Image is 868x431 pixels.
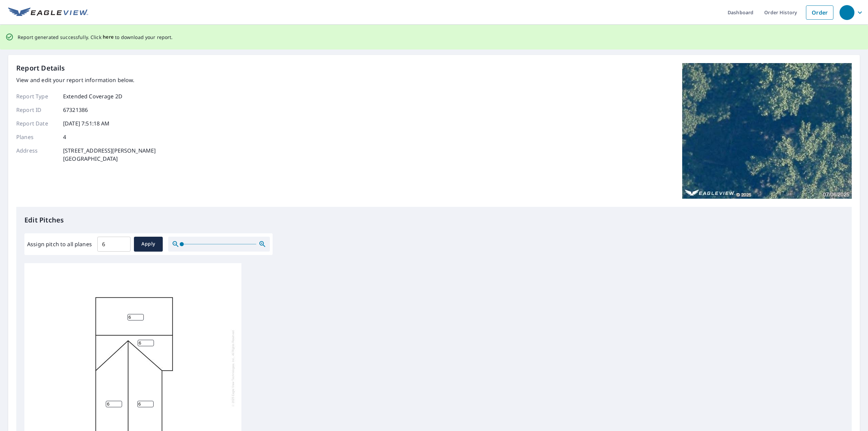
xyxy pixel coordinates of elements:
p: Extended Coverage 2D [63,92,122,100]
p: Report Details [16,63,65,73]
p: Planes [16,133,57,141]
p: [DATE] 7:51:18 AM [63,119,110,128]
p: View and edit your report information below. [16,76,156,84]
p: Report Date [16,119,57,128]
p: Address [16,146,57,163]
a: Order [806,5,833,20]
button: here [103,33,114,41]
button: Apply [134,237,163,252]
img: Top image [682,63,852,199]
p: [STREET_ADDRESS][PERSON_NAME] [GEOGRAPHIC_DATA] [63,146,156,163]
p: 67321386 [63,106,88,114]
p: Edit Pitches [24,215,844,225]
p: 4 [63,133,66,141]
input: 00.0 [97,235,131,254]
img: EV Logo [8,7,88,18]
label: Assign pitch to all planes [27,240,92,248]
p: Report Type [16,92,57,100]
p: Report ID [16,106,57,114]
p: Report generated successfully. Click to download your report. [18,33,173,41]
span: Apply [139,240,157,248]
